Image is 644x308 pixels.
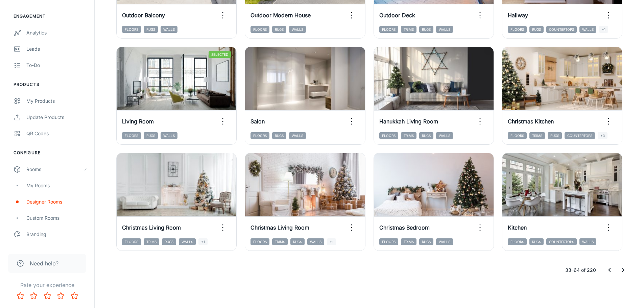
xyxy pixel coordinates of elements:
span: Rugs [162,238,176,245]
button: Rate 1 star [14,289,27,303]
span: Rugs [548,132,562,139]
span: Countertops [565,132,595,139]
span: Rugs [419,238,433,245]
span: Walls [436,238,453,245]
h6: Christmas Living Room [122,223,181,232]
div: Analytics [26,29,88,37]
span: Rugs [290,238,305,245]
span: Walls [161,132,177,139]
span: Floors [251,238,269,245]
span: Walls [579,238,596,245]
button: Rate 2 star [27,289,41,303]
span: Floors [122,238,141,245]
button: Rate 3 star [41,289,54,303]
div: Leads [26,45,88,53]
span: Floors [122,132,141,139]
span: +3 [598,132,607,139]
span: Rugs [144,26,158,33]
h6: Kitchen [508,223,527,232]
span: Trims [401,238,416,245]
span: Floors [379,132,398,139]
div: Update Products [26,114,88,121]
span: Floors [508,132,527,139]
div: My Products [26,97,88,105]
h6: Christmas Kitchen [508,117,554,125]
span: Rugs [272,132,286,139]
div: Designer Rooms [26,198,88,206]
span: +1 [327,238,336,245]
span: Rugs [529,26,544,33]
span: Selected [209,51,231,58]
span: Trims [144,238,159,245]
span: Floors [122,26,141,33]
span: Floors [251,26,269,33]
span: Walls [179,238,196,245]
span: +1 [198,238,208,245]
div: Rooms [26,166,82,173]
h6: Outdoor Deck [379,11,415,19]
h6: Christmas Bedroom [379,223,430,232]
div: To-do [26,62,88,69]
span: Trims [401,26,416,33]
span: Floors [379,26,398,33]
div: My Rooms [26,182,88,189]
span: Trims [529,132,545,139]
span: Walls [289,132,306,139]
button: Rate 5 star [68,289,81,303]
h6: Living Room [122,117,154,125]
span: Rugs [144,132,158,139]
div: QR Codes [26,130,88,137]
h6: Salon [251,117,265,125]
span: Need help? [30,259,58,267]
span: Walls [289,26,306,33]
div: Branding [26,231,88,238]
span: Rugs [419,26,433,33]
h6: Outdoor Modern House [251,11,311,19]
span: Floors [379,238,398,245]
span: Rugs [272,26,286,33]
span: Floors [508,26,527,33]
span: Countertops [546,26,577,33]
div: Custom Rooms [26,214,88,222]
span: Countertops [546,238,577,245]
span: Walls [579,26,596,33]
span: Walls [161,26,177,33]
button: Rate 4 star [54,289,68,303]
span: Walls [436,132,453,139]
h6: Hallway [508,11,528,19]
span: Rugs [529,238,544,245]
h6: Hanukkah Living Room [379,117,438,125]
button: Go to next page [616,263,630,277]
span: Floors [251,132,269,139]
span: Rugs [419,132,433,139]
p: Rate your experience [5,281,89,289]
h6: Christmas Living Room [251,223,309,232]
span: Walls [307,238,324,245]
span: Walls [436,26,453,33]
button: Go to previous page [603,263,616,277]
span: +1 [599,26,608,33]
h6: Outdoor Balcony [122,11,165,19]
p: 33–64 of 220 [565,266,596,274]
span: Floors [508,238,527,245]
span: Trims [401,132,416,139]
span: Trims [272,238,288,245]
